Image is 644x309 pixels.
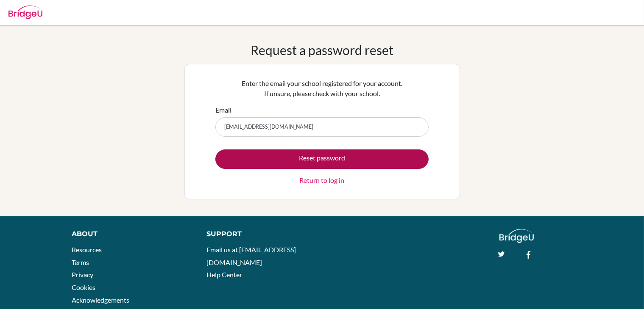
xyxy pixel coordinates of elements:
a: Terms [72,258,89,266]
a: Cookies [72,283,95,291]
a: Privacy [72,270,93,279]
img: Bridge-U [8,6,42,19]
h1: Request a password reset [251,42,393,58]
a: Help Center [206,270,242,279]
p: Enter the email your school registered for your account. If unsure, please check with your school. [215,78,429,99]
label: Email [215,105,231,115]
a: Acknowledgements [72,296,129,304]
div: About [72,229,187,239]
a: Resources [72,246,102,254]
a: Email us at [EMAIL_ADDRESS][DOMAIN_NAME] [206,246,296,266]
div: Support [206,229,313,239]
img: logo_white@2x-f4f0deed5e89b7ecb1c2cc34c3e3d731f90f0f143d5ea2071677605dd97b5244.png [499,229,534,243]
button: Reset password [215,149,429,169]
a: Return to log in [300,175,345,185]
